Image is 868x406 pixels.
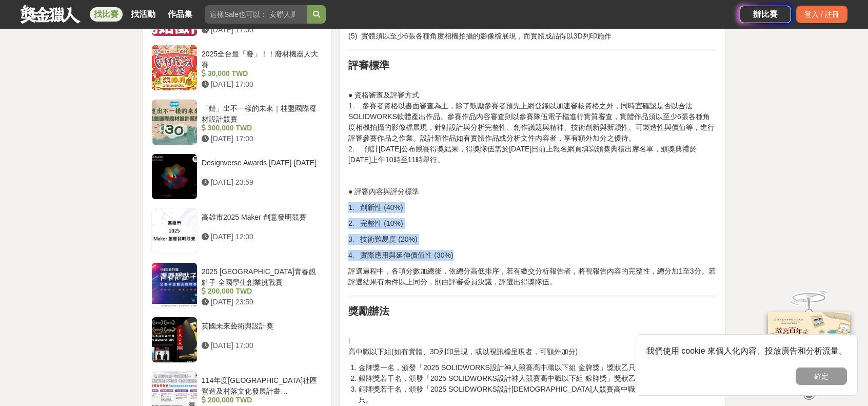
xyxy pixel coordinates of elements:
[202,340,319,351] div: [DATE] 17:00
[202,212,319,231] div: 高雄市2025 Maker 創意發明競賽
[796,368,847,385] button: 確定
[202,49,319,68] div: 2025全台最「廢」！！廢材機器人大賽
[348,234,717,245] p: 3. 技術難易度 (20%)
[348,336,717,357] p: l 高中職以下組(如有實體、3D列印呈現，或以視訊檔呈現者，可額外加分)
[205,5,307,24] input: 這樣Sale也可以： 安聯人壽創意銷售法募集
[202,68,319,79] div: 30,000 TWD
[348,202,717,213] p: 1. 創新性 (40%)
[202,158,319,177] div: Designverse Awards [DATE]-[DATE]
[359,373,717,384] li: 銀牌獎若干名，頒發「2025 SOLIDWORKS設計神人競賽高中職以下組 銀牌獎」獎狀乙只。
[348,90,717,165] p: ● 資格審查及評審方式 1. 參賽者資格以書面審查為主，除了鼓勵參賽者預先上網登錄以加速審核資格之外，同時宜確認是否以合法SOLIDWORKS軟體產出作品。參賽作品內容審查則以參賽隊伍電子檔進行...
[151,262,323,308] a: 2025 [GEOGRAPHIC_DATA]青春靚點子 全國學生創業挑戰賽 200,000 TWD [DATE] 23:59
[151,208,323,254] a: 高雄市2025 Maker 創意發明競賽 [DATE] 12:00
[202,321,319,340] div: 英國未來藝術與設計獎
[90,7,123,22] a: 找比賽
[127,7,160,22] a: 找活動
[348,250,717,261] p: 4. 實際應用與延伸價值性 (30%)
[348,186,717,197] p: ● 評審內容與評分標準
[796,6,847,23] div: 登入 / 註冊
[202,266,319,286] div: 2025 [GEOGRAPHIC_DATA]青春靚點子 全國學生創業挑戰賽
[348,31,717,42] p: (5) 實體須以至少6張各種角度相機拍攝的影像檔展現，而實體成品得以3D列印施作
[348,266,717,287] p: 評選過程中，各項分數加總後，依總分高低排序，若有繳交分析報告者，將視報告內容的完整性，總分加1至3分。若評選結果有兩件以上同分，則由評審委員決議，評選出得獎隊伍。
[202,395,319,405] div: 200,000 TWD
[202,177,319,188] div: [DATE] 23:59
[646,346,847,355] span: 我們使用 cookie 來個人化內容、投放廣告和分析流量。
[348,305,389,317] strong: 獎勵辦法
[740,6,791,23] a: 辦比賽
[151,99,323,145] a: 「鏈」出不一樣的未來｜桂盟國際廢材設計競賽 300,000 TWD [DATE] 17:00
[348,60,389,71] strong: 評審標準
[202,286,319,297] div: 200,000 TWD
[348,218,717,229] p: 2. 完整性 (10%)
[151,317,323,363] a: 英國未來藝術與設計獎 [DATE] 17:00
[202,297,319,307] div: [DATE] 23:59
[202,25,319,35] div: [DATE] 17:00
[202,123,319,133] div: 300,000 TWD
[202,103,319,123] div: 「鏈」出不一樣的未來｜桂盟國際廢材設計競賽
[202,79,319,90] div: [DATE] 17:00
[202,133,319,144] div: [DATE] 17:00
[151,153,323,200] a: Designverse Awards [DATE]-[DATE] [DATE] 23:59
[359,384,717,405] li: 銅牌獎若干名，頒發「2025 SOLIDWORKS設計[DEMOGRAPHIC_DATA]人競賽高中職以下組 銅牌獎」獎狀乙只。
[768,312,850,380] img: 968ab78a-c8e5-4181-8f9d-94c24feca916.png
[202,375,319,395] div: 114年度[GEOGRAPHIC_DATA]社區營造及村落文化發展計畫「[GEOGRAPHIC_DATA]―藝起動起來」地景藝術獎金賽＆人氣投票!
[151,45,323,91] a: 2025全台最「廢」！！廢材機器人大賽 30,000 TWD [DATE] 17:00
[164,7,196,22] a: 作品集
[202,231,319,242] div: [DATE] 12:00
[359,362,717,373] li: 金牌獎一名，頒發「2025 SOLIDWORKS設計神人競賽高中職以下組 金牌獎」獎狀乙只。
